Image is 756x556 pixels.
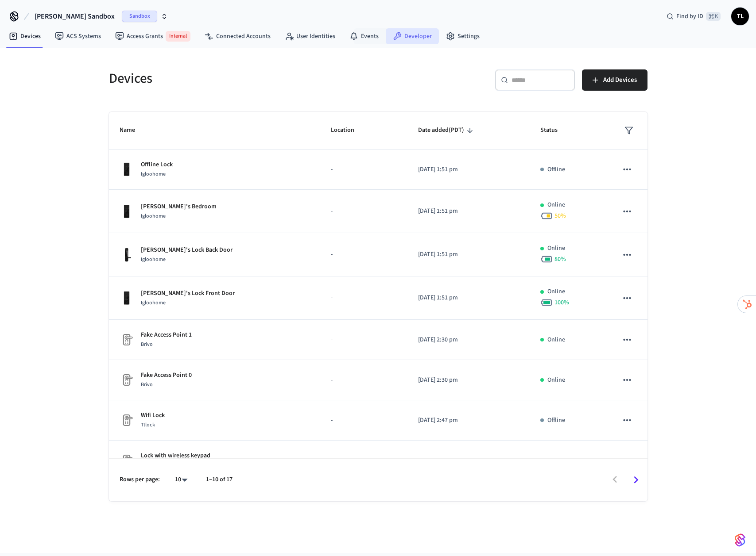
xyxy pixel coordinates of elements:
[108,27,198,45] a: Access GrantsInternal
[331,456,397,465] p: -
[386,28,439,44] a: Developer
[331,416,397,425] p: -
[120,162,134,176] img: igloohome_deadbolt_2s
[547,244,565,253] p: Online
[547,416,565,425] p: Offline
[141,421,155,429] span: Ttlock
[278,28,342,44] a: User Identities
[198,28,278,44] a: Connected Accounts
[547,335,565,345] p: Online
[735,533,745,547] img: SeamLogoGradient.69752ec5.svg
[331,207,397,216] p: -
[342,28,386,44] a: Events
[418,376,519,385] p: [DATE] 2:30 pm
[418,456,519,465] p: [DATE] 2:47 pm
[120,333,134,347] img: Placeholder Lock Image
[141,256,166,263] span: Igloohome
[418,123,476,137] span: Date added(PDT)
[120,291,134,305] img: igloohome_deadbolt_2s
[141,330,192,340] p: Fake Access Point 1
[206,475,233,484] p: 1–10 of 17
[418,416,519,425] p: [DATE] 2:47 pm
[141,341,153,348] span: Brivo
[554,298,569,307] span: 100 %
[120,413,134,427] img: Placeholder Lock Image
[141,381,153,388] span: Brivo
[141,289,235,298] p: [PERSON_NAME]'s Lock Front Door
[141,245,233,255] p: [PERSON_NAME]'s Lock Back Door
[2,28,48,44] a: Devices
[331,335,397,345] p: -
[732,8,748,24] span: TL
[122,11,157,22] span: Sandbox
[603,74,637,86] span: Add Devices
[706,12,721,21] span: ⌘ K
[625,469,646,490] button: Go to next page
[540,123,569,137] span: Status
[547,200,565,210] p: Online
[582,69,647,91] button: Add Devices
[418,250,519,259] p: [DATE] 1:51 pm
[547,456,565,465] p: Offline
[418,335,519,345] p: [DATE] 2:30 pm
[659,8,728,24] div: Find by ID⌘ K
[554,211,566,220] span: 50 %
[418,293,519,303] p: [DATE] 1:51 pm
[166,31,190,42] span: Internal
[120,204,134,219] img: igloohome_deadbolt_2e
[547,165,565,174] p: Offline
[141,451,210,460] p: Lock with wireless keypad
[554,255,566,264] span: 80 %
[141,299,166,307] span: Igloohome
[120,475,160,484] p: Rows per page:
[676,12,703,21] span: Find by ID
[35,11,115,22] span: [PERSON_NAME] Sandbox
[547,287,565,296] p: Online
[547,376,565,385] p: Online
[331,165,397,174] p: -
[141,160,173,169] p: Offline Lock
[418,165,519,174] p: [DATE] 1:51 pm
[439,28,487,44] a: Settings
[120,373,134,387] img: Placeholder Lock Image
[120,123,147,137] span: Name
[331,250,397,259] p: -
[141,371,192,380] p: Fake Access Point 0
[141,170,166,178] span: Igloohome
[331,376,397,385] p: -
[141,212,166,220] span: Igloohome
[109,69,373,88] h5: Devices
[120,248,134,262] img: igloohome_mortise_2
[120,453,134,468] img: Placeholder Lock Image
[141,202,217,211] p: [PERSON_NAME]'s Bedroom
[331,293,397,303] p: -
[331,123,366,137] span: Location
[48,28,108,44] a: ACS Systems
[418,207,519,216] p: [DATE] 1:51 pm
[731,8,749,25] button: TL
[141,411,165,420] p: Wifi Lock
[171,473,192,486] div: 10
